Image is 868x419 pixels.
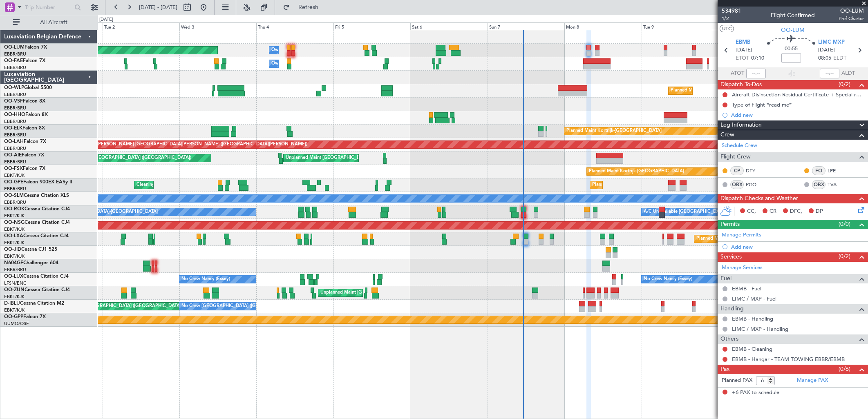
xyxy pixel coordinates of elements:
[4,288,25,292] span: OO-ZUN
[720,252,742,262] span: Services
[4,118,26,125] a: EBBR/BRU
[4,112,25,117] span: OO-HHO
[564,22,641,30] div: Mon 8
[291,4,326,10] span: Refresh
[771,11,815,20] div: Flight Confirmed
[4,207,70,212] a: OO-ROKCessna Citation CJ4
[410,22,487,30] div: Sat 6
[4,294,25,300] a: EBKT/KJK
[256,22,333,30] div: Thu 4
[4,99,45,104] a: OO-VSFFalcon 8X
[839,220,850,228] span: (0/0)
[4,247,21,252] span: OO-JID
[4,288,70,292] a: OO-ZUNCessna Citation CJ4
[731,243,864,250] div: Add new
[4,112,48,117] a: OO-HHOFalcon 8X
[720,334,738,344] span: Others
[732,101,792,108] div: Type of Flight *read me*
[828,167,846,174] a: LPE
[60,300,201,312] div: AOG Maint [GEOGRAPHIC_DATA] ([GEOGRAPHIC_DATA] National)
[179,22,256,30] div: Wed 3
[4,159,26,165] a: EBBR/BRU
[818,46,835,54] span: [DATE]
[4,51,26,57] a: EBBR/BRU
[4,247,57,252] a: OO-JIDCessna CJ1 525
[4,301,64,306] a: D-IBLUCessna Citation M2
[99,16,113,23] div: [DATE]
[720,152,751,162] span: Flight Crew
[566,125,662,137] div: Planned Maint Kortrijk-[GEOGRAPHIC_DATA]
[731,111,864,118] div: Add new
[4,58,45,63] a: OO-FAEFalcon 7X
[642,22,718,30] div: Tue 9
[720,130,734,140] span: Crew
[4,261,58,265] a: N604GFChallenger 604
[722,7,741,15] span: 534981
[781,26,805,34] span: OO-LUM
[4,267,26,273] a: EBBR/BRU
[4,226,25,232] a: EBKT/KJK
[839,15,864,22] span: Pref Charter
[790,207,802,216] span: DFC,
[720,365,729,374] span: Pax
[4,180,72,185] a: OO-GPEFalcon 900EX EASy II
[4,166,23,171] span: OO-FSX
[271,58,327,70] div: Owner Melsbroek Air Base
[839,252,850,261] span: (0/2)
[9,16,89,29] button: All Aircraft
[4,234,23,238] span: OO-LXA
[644,206,774,218] div: A/C Unavailable [GEOGRAPHIC_DATA]-[GEOGRAPHIC_DATA]
[4,193,24,198] span: OO-SLM
[722,377,752,385] label: Planned PAX
[732,315,773,322] a: EBMB - Handling
[181,300,318,312] div: No Crew [GEOGRAPHIC_DATA] ([GEOGRAPHIC_DATA] National)
[751,54,764,62] span: 07:10
[720,194,798,203] span: Dispatch Checks and Weather
[671,85,729,97] div: Planned Maint Milan (Linate)
[4,85,24,90] span: OO-WLP
[747,207,756,216] span: CC,
[4,220,25,225] span: OO-NSG
[66,138,307,151] div: Planned Maint [PERSON_NAME]-[GEOGRAPHIC_DATA][PERSON_NAME] ([GEOGRAPHIC_DATA][PERSON_NAME])
[812,180,825,189] div: OBX
[4,99,23,104] span: OO-VSF
[746,181,764,188] a: PGO
[736,54,749,62] span: ETOT
[4,261,23,265] span: N604GF
[746,69,766,78] input: --:--
[731,69,744,78] span: ATOT
[4,207,25,212] span: OO-ROK
[4,85,52,90] a: OO-WLPGlobal 5500
[722,15,741,22] span: 1/2
[4,58,23,63] span: OO-FAE
[732,389,779,397] span: +6 PAX to schedule
[722,264,763,272] a: Manage Services
[797,377,828,385] a: Manage PAX
[722,231,761,239] a: Manage Permits
[4,126,22,131] span: OO-ELK
[4,301,20,306] span: D-IBLU
[4,314,23,319] span: OO-GPP
[4,234,69,238] a: OO-LXACessna Citation CJ4
[730,180,744,189] div: OBX
[4,240,25,246] a: EBKT/KJK
[720,304,744,314] span: Handling
[4,193,69,198] a: OO-SLMCessna Citation XLS
[4,153,44,158] a: OO-AIEFalcon 7X
[181,273,230,285] div: No Crew Nancy (Essey)
[4,253,25,259] a: EBKT/KJK
[720,220,740,229] span: Permits
[839,80,850,89] span: (0/2)
[720,80,762,89] span: Dispatch To-Dos
[589,165,684,178] div: Planned Maint Kortrijk-[GEOGRAPHIC_DATA]
[4,153,22,158] span: OO-AIE
[4,314,46,319] a: OO-GPPFalcon 7X
[488,22,564,30] div: Sun 7
[644,273,692,285] div: No Crew Nancy (Essey)
[785,45,798,53] span: 00:55
[720,25,734,32] button: UTC
[732,91,864,98] div: Aircraft Disinsection Residual Certificate + Special request
[4,65,26,71] a: EBBR/BRU
[732,295,776,302] a: LIMC / MXP - Fuel
[4,274,69,279] a: OO-LUXCessna Citation CJ4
